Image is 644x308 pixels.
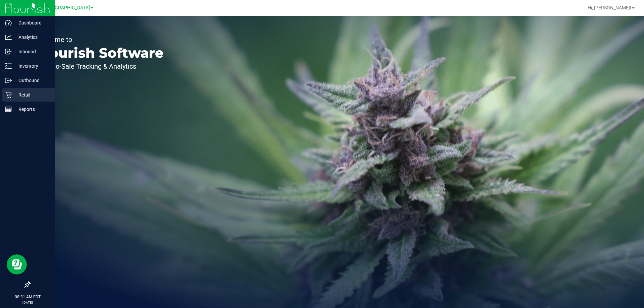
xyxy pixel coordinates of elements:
[36,63,164,70] p: Seed-to-Sale Tracking & Analytics
[12,19,52,27] p: Dashboard
[5,48,12,55] inline-svg: Inbound
[36,36,164,43] p: Welcome to
[3,300,52,305] p: [DATE]
[36,46,164,60] p: Flourish Software
[12,48,52,56] p: Inbound
[12,76,52,84] p: Outbound
[5,106,12,113] inline-svg: Reports
[588,5,631,10] span: Hi, [PERSON_NAME]!
[12,105,52,113] p: Reports
[5,19,12,26] inline-svg: Dashboard
[5,77,12,84] inline-svg: Outbound
[12,33,52,41] p: Analytics
[5,63,12,69] inline-svg: Inventory
[12,62,52,70] p: Inventory
[5,34,12,41] inline-svg: Analytics
[7,254,27,274] iframe: Resource center
[3,294,52,300] p: 08:31 AM EDT
[12,91,52,99] p: Retail
[44,5,90,11] span: [GEOGRAPHIC_DATA]
[5,91,12,98] inline-svg: Retail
